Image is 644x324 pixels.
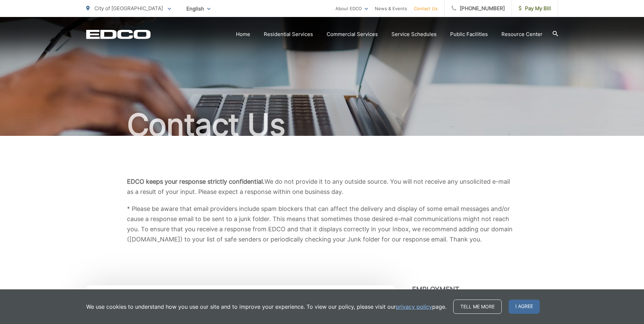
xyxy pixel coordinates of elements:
[509,300,540,314] span: I agree
[127,204,517,245] p: * Please be aware that email providers include spam blockers that can affect the delivery and dis...
[391,30,437,38] a: Service Schedules
[519,4,551,13] span: Pay My Bill
[335,4,368,13] a: About EDCO
[501,30,542,38] a: Resource Center
[236,30,250,38] a: Home
[396,303,432,311] a: privacy policy
[86,30,151,39] a: EDCD logo. Return to the homepage.
[181,3,216,15] span: English
[264,30,313,38] a: Residential Services
[412,285,558,293] h3: Employment
[453,300,502,314] a: Tell me more
[327,30,378,38] a: Commercial Services
[414,4,438,13] a: Contact Us
[94,5,163,12] span: City of [GEOGRAPHIC_DATA]
[127,177,517,197] p: We do not provide it to any outside source. You will not receive any unsolicited e-mail as a resu...
[86,303,446,311] p: We use cookies to understand how you use our site and to improve your experience. To view our pol...
[86,108,558,142] h1: Contact Us
[127,178,264,185] b: EDCO keeps your response strictly confidential.
[450,30,488,38] a: Public Facilities
[375,4,407,13] a: News & Events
